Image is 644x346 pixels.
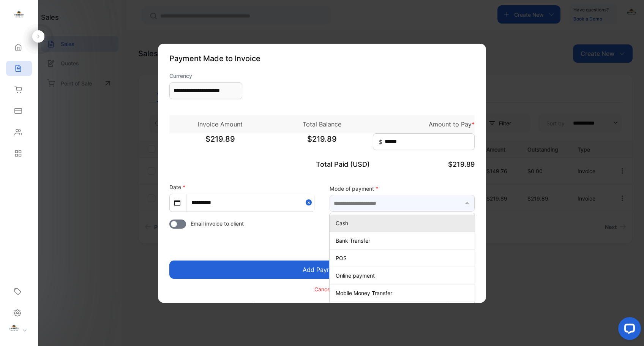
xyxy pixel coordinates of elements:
p: Total Balance [271,119,373,128]
p: Invoice Amount [169,119,271,128]
p: Online payment [336,272,472,280]
span: $219.89 [448,160,475,168]
iframe: LiveChat chat widget [612,314,644,346]
span: Email invoice to client [191,219,244,227]
p: Payment Made to Invoice [169,52,475,64]
label: Mode of payment [330,185,475,193]
p: Cash [336,219,472,227]
span: $219.89 [271,133,373,152]
p: Amount to Pay [373,119,475,128]
span: $219.89 [169,133,271,152]
p: Total Paid (USD) [271,159,373,169]
img: logo [13,10,25,21]
label: Date [169,183,185,190]
p: POS [336,254,472,262]
p: Mobile Money Transfer [336,289,472,297]
button: Add Payment [169,260,475,278]
label: Currency [169,71,242,79]
button: Close [306,194,314,211]
p: Cancel [314,285,331,293]
img: profile [8,324,20,335]
span: $ [379,137,382,145]
p: Bank Transfer [336,237,472,245]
